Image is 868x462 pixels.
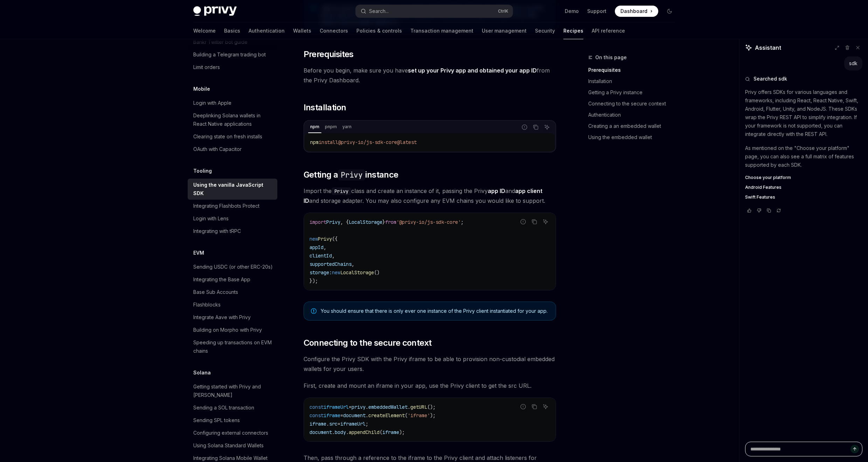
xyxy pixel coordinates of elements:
[541,217,550,226] button: Ask AI
[588,109,681,120] a: Authentication
[531,123,540,132] button: Copy the contents from the code block
[565,8,579,15] a: Demo
[188,273,277,286] a: Integrating the Base App
[346,429,349,435] span: .
[324,244,326,250] span: ,
[745,207,754,214] button: Vote that response was good
[193,338,273,355] div: Speeding up transactions on EVM chains
[530,217,539,226] button: Copy the contents from the code block
[335,429,346,435] span: body
[308,123,321,131] div: npm
[340,269,374,276] span: LocalStorage
[193,416,240,425] div: Sending SPL tokens
[193,6,237,16] img: dark logo
[304,337,432,349] span: Connecting to the secure context
[356,5,513,18] button: Open search
[193,441,264,450] div: Using Solana Standard Wallets
[385,219,396,225] span: from
[193,288,238,296] div: Base Sub Accounts
[310,253,332,259] span: clientId
[304,381,556,391] span: First, create and mount an iframe in your app, use the Privy client to get the src URL.
[366,404,368,410] span: .
[320,22,348,39] a: Connectors
[338,170,365,180] code: Privy
[427,404,436,410] span: ();
[193,214,229,223] div: Login with Lens
[380,429,382,435] span: (
[318,236,332,242] span: Privy
[396,219,461,225] span: '@privy-io/js-sdk-core'
[188,427,277,439] a: Configuring external connectors
[193,429,268,437] div: Configuring external connectors
[498,8,508,14] span: Ctrl K
[488,187,505,194] strong: app ID
[193,181,273,198] div: Using the vanilla JavaScript SDK
[310,412,324,419] span: const
[588,120,681,132] a: Creating a an embedded wallet
[188,336,277,357] a: Speeding up transactions on EVM chains
[519,217,528,226] button: Report incorrect code
[188,311,277,324] a: Integrate Aave with Privy
[193,382,273,399] div: Getting started with Privy and [PERSON_NAME]
[304,186,556,206] span: Import the class and create an instance of it, passing the Privy and and storage adapter. You may...
[193,63,220,71] div: Limit orders
[349,219,382,225] span: LocalStorage
[745,194,862,200] a: Swift Features
[193,263,273,271] div: Sending USDC (or other ERC-20s)
[193,313,251,322] div: Integrate Aave with Privy
[745,194,775,200] span: Swift Features
[193,132,262,141] div: Clearing state on fresh installs
[340,412,343,419] span: =
[541,402,550,411] button: Ask AI
[368,404,408,410] span: embeddedWallet
[188,401,277,414] a: Sending a SOL transaction
[588,87,681,98] a: Getting a Privy instance
[340,219,349,225] span: , {
[311,308,317,314] svg: Note
[430,412,436,419] span: );
[530,402,539,411] button: Copy the contents from the code block
[224,22,240,39] a: Basics
[188,324,277,336] a: Building on Morpho with Privy
[343,412,366,419] span: document
[410,22,473,39] a: Transaction management
[188,61,277,74] a: Limit orders
[193,22,216,39] a: Welcome
[193,202,259,210] div: Integrating Flashbots Protect
[310,404,324,410] span: const
[595,53,627,62] span: On this page
[338,139,417,145] span: @privy-io/js-sdk-core@latest
[304,102,346,113] span: Installation
[188,48,277,61] a: Building a Telegram trading bot
[188,414,277,427] a: Sending SPL tokens
[188,109,277,130] a: Deeplinking Solana wallets in React Native applications
[535,22,555,39] a: Security
[745,185,782,190] span: Android Features
[310,269,332,276] span: storage:
[461,219,464,225] span: ;
[310,139,319,145] span: npm
[188,179,277,200] a: Using the vanilla JavaScript SDK
[323,123,339,131] div: pnpm
[326,421,329,427] span: .
[615,6,658,17] a: Dashboard
[745,185,862,190] a: Android Features
[587,8,606,15] a: Support
[324,412,340,419] span: iframe
[366,421,368,427] span: ;
[563,22,583,39] a: Recipes
[352,404,366,410] span: privy
[193,326,262,334] div: Building on Morpho with Privy
[310,219,326,225] span: import
[304,169,398,180] span: Getting a instance
[588,132,681,143] a: Using the embedded wallet
[310,261,352,267] span: supportedChains
[332,429,335,435] span: .
[620,8,647,15] span: Dashboard
[408,412,430,419] span: 'iframe'
[332,253,335,259] span: ,
[338,421,340,427] span: =
[405,412,408,419] span: (
[408,404,410,410] span: .
[188,298,277,311] a: Flashblocks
